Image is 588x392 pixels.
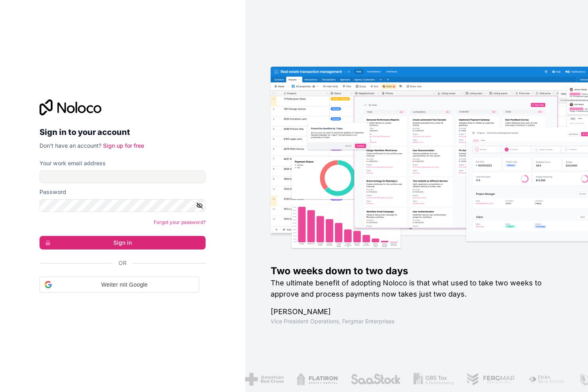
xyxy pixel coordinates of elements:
img: /assets/flatiron-C8eUkumj.png [297,373,338,386]
span: Or [119,259,127,267]
img: /assets/saastock-C6Zbiodz.png [350,373,401,386]
img: /assets/fiera-fwj2N5v4.png [528,373,566,386]
h1: Two weeks down to two days [271,265,562,277]
span: Don't have an account? [40,142,101,149]
h1: [PERSON_NAME] [271,306,562,317]
a: Forgot your password? [154,219,206,225]
label: Password [40,188,66,196]
input: Password [40,199,206,212]
h2: Sign in to your account [40,125,206,139]
a: Sign up for free [103,142,144,149]
button: Sign in [40,236,206,249]
img: /assets/fergmar-CudnrXN5.png [467,373,515,386]
input: Email address [40,170,206,183]
label: Your work email address [40,159,106,167]
img: /assets/gbstax-C-GtDUiK.png [414,373,454,386]
span: Weiter mit Google [55,281,194,289]
div: Weiter mit Google [40,277,199,293]
h1: Vice President Operations , Fergmar Enterprises [271,317,562,325]
img: /assets/american-red-cross-BAupjrZR.png [245,373,284,386]
h2: The ultimate benefit of adopting Noloco is that what used to take two weeks to approve and proces... [271,277,562,300]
